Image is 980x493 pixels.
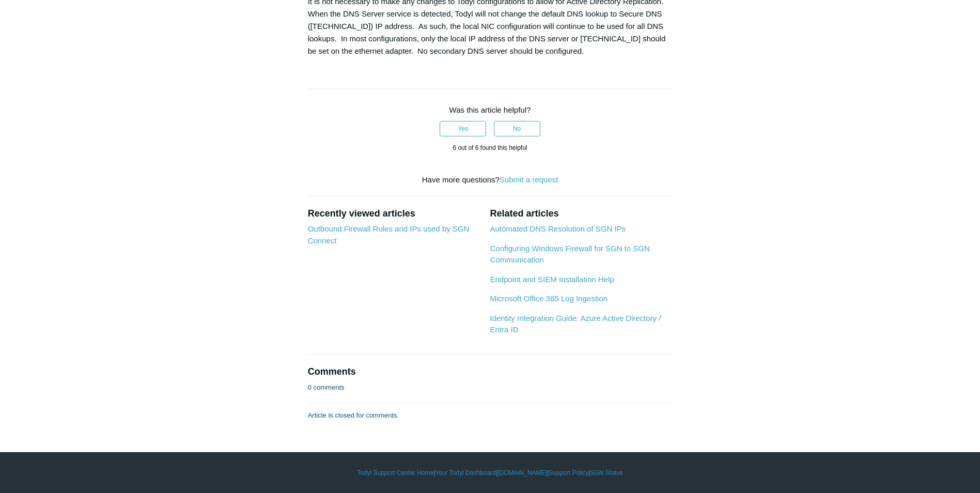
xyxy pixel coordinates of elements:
[449,105,531,114] span: Was this article helpful?
[490,244,649,265] a: Configuring Windows Firewall for SGN to SGN Communication
[497,468,547,477] a: [DOMAIN_NAME]
[308,174,673,186] div: Have more questions?
[357,468,433,477] a: Todyl Support Center Home
[549,468,588,477] a: Support Policy
[435,468,495,477] a: Your Todyl Dashboard
[308,224,470,245] a: Outbound Firewall Rules and IPs used by SGN Connect
[191,468,790,477] div: | | | |
[440,121,486,136] button: This article was helpful
[490,275,614,284] a: Endpoint and SIEM Installation Help
[308,365,673,379] h2: Comments
[490,207,672,221] h2: Related articles
[453,144,527,151] span: 6 out of 6 found this helpful
[490,294,607,303] a: Microsoft Office 365 Log Ingestion
[490,224,626,233] a: Automated DNS Resolution of SGN IPs
[490,314,661,334] a: Identity Integration Guide: Azure Active Directory / Entra ID
[308,410,399,421] p: Article is closed for comments.
[494,121,540,136] button: This article was not helpful
[590,468,623,477] a: SGN Status
[500,175,558,184] a: Submit a request
[308,382,345,393] p: 0 comments
[308,207,480,221] h2: Recently viewed articles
